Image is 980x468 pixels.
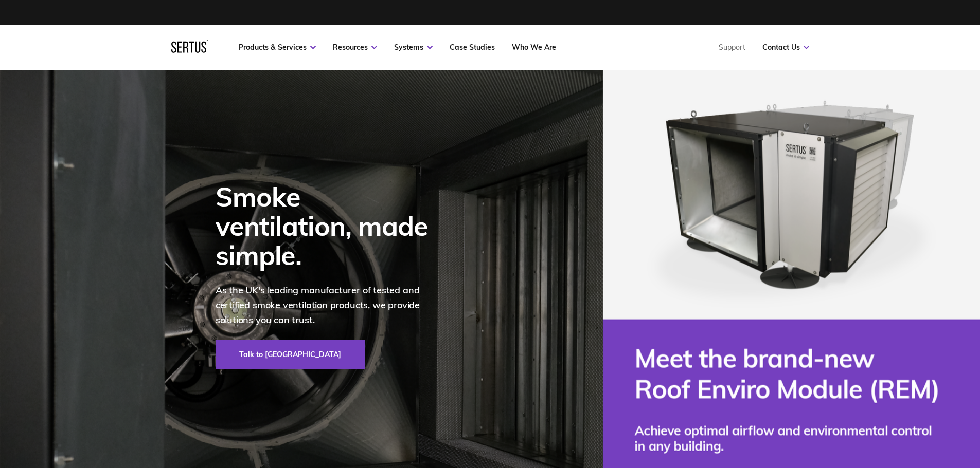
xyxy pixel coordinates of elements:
[512,43,556,52] a: Who We Are
[394,43,433,52] a: Systems
[216,182,442,270] div: Smoke ventilation, made simple.
[762,43,809,52] a: Contact Us
[239,43,316,52] a: Products & Services
[450,43,495,52] a: Case Studies
[216,283,442,327] p: As the UK's leading manufacturer of tested and certified smoke ventilation products, we provide s...
[719,43,745,52] a: Support
[333,43,377,52] a: Resources
[216,340,365,369] a: Talk to [GEOGRAPHIC_DATA]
